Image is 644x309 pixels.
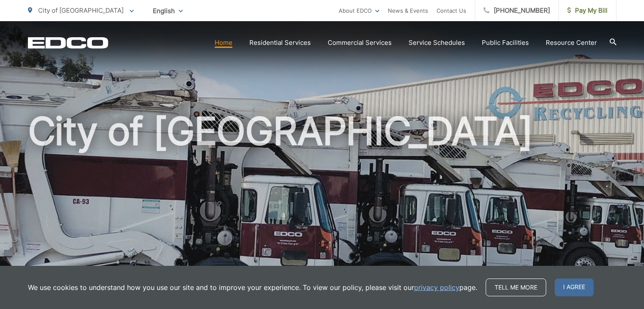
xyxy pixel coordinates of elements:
[388,6,428,16] a: News & Events
[328,38,392,48] a: Commercial Services
[437,6,466,16] a: Contact Us
[339,6,379,16] a: About EDCO
[38,6,124,14] span: City of [GEOGRAPHIC_DATA]
[486,279,546,296] a: Tell me more
[414,282,459,292] a: privacy policy
[28,37,108,49] a: EDCD logo. Return to the homepage.
[482,38,529,48] a: Public Facilities
[555,279,594,296] span: I agree
[146,3,189,18] span: English
[567,6,608,16] span: Pay My Bill
[249,38,311,48] a: Residential Services
[409,38,465,48] a: Service Schedules
[546,38,597,48] a: Resource Center
[215,38,232,48] a: Home
[28,282,477,292] p: We use cookies to understand how you use our site and to improve your experience. To view our pol...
